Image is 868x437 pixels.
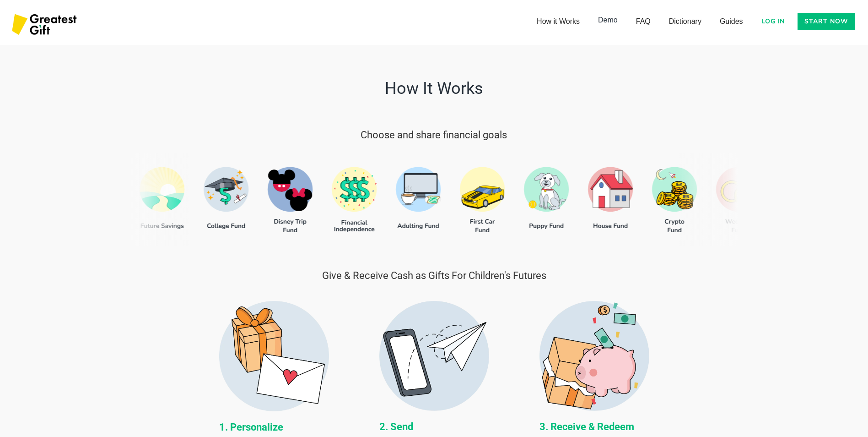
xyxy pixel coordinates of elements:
[9,9,81,41] img: Greatest Gift Logo
[798,13,855,30] a: Start now
[539,420,649,434] h3: 3. Receive & Redeem
[589,11,627,29] a: Demo
[219,301,329,411] img: a personalized cash gift - gift with envelope & greeting by Greatest Gift
[379,301,489,411] img: Greatest Gift: gift message sent from phone
[711,12,752,31] a: Guides
[9,9,81,41] a: home
[756,13,791,30] a: Log in
[361,128,507,142] h3: Choose and share financial goals
[219,269,649,283] h3: Give & Receive Cash as Gifts For Children's Futures
[379,420,489,434] h3: 2. Send
[219,421,329,434] h3: 1. Personalize
[539,301,649,411] img: How Greatest Gift Works: 3. Receive & Redeem monetary gifts for children's savings (529 plans, UG...
[627,12,660,31] a: FAQ
[528,12,589,31] a: How it Works
[660,12,711,31] a: Dictionary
